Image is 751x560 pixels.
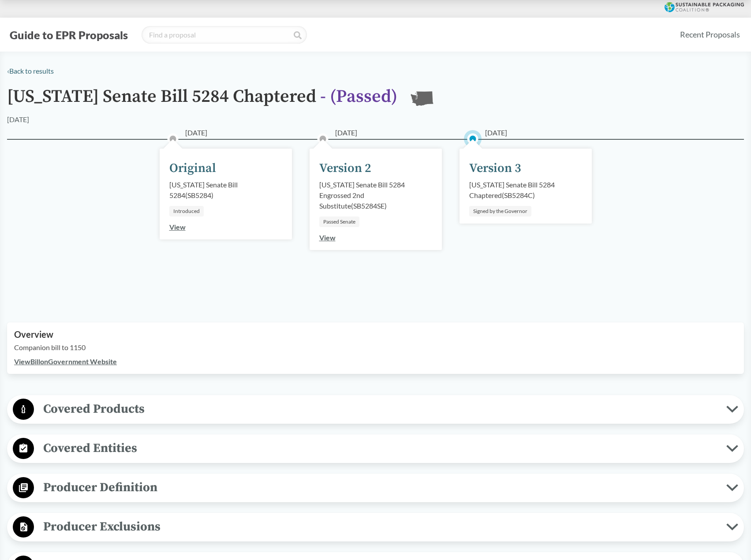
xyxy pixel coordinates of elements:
span: Producer Exclusions [34,517,726,537]
a: Recent Proposals [676,25,744,45]
div: Original [169,159,216,178]
a: View [169,223,186,231]
h1: [US_STATE] Senate Bill 5284 Chaptered [7,87,397,114]
span: [DATE] [185,127,207,138]
p: Companion bill to 1150 [14,342,737,353]
div: [US_STATE] Senate Bill 5284 Chaptered ( SB5284C ) [469,179,582,201]
button: Covered Products [10,398,741,421]
div: Version 2 [319,159,371,178]
input: Find a proposal [142,26,307,44]
button: Producer Definition [10,477,741,499]
span: - ( Passed ) [320,86,397,108]
div: Introduced [169,206,204,217]
div: Signed by the Governor [469,206,531,217]
div: Passed Senate [319,217,359,227]
a: ‹Back to results [7,67,54,75]
button: Covered Entities [10,437,741,460]
span: Covered Products [34,399,726,419]
span: Covered Entities [34,438,726,458]
div: [US_STATE] Senate Bill 5284 Engrossed 2nd Substitute ( SB5284SE ) [319,179,432,211]
span: Producer Definition [34,478,726,497]
span: [DATE] [335,127,357,138]
a: View [319,233,336,242]
span: [DATE] [485,127,507,138]
a: ViewBillonGovernment Website [14,357,117,366]
div: [US_STATE] Senate Bill 5284 ( SB5284 ) [169,179,282,201]
div: Version 3 [469,159,521,178]
h2: Overview [14,329,737,340]
button: Producer Exclusions [10,516,741,538]
div: [DATE] [7,114,29,125]
button: Guide to EPR Proposals [7,28,131,42]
